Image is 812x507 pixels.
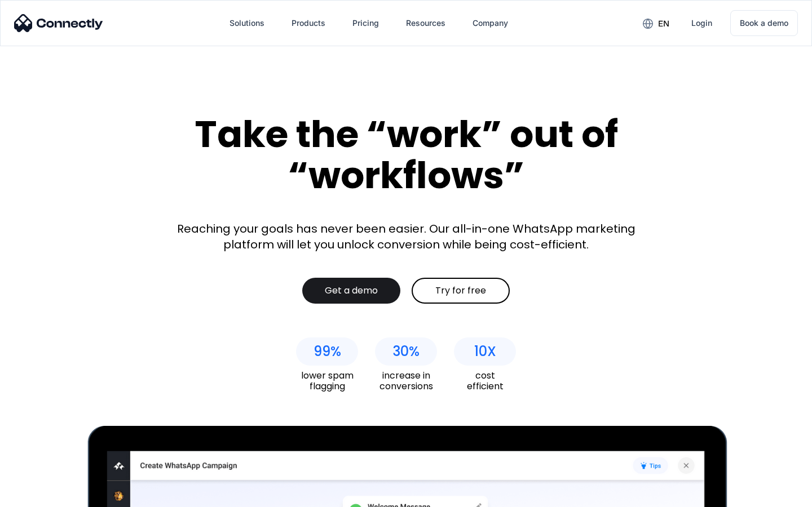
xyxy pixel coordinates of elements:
[352,15,379,31] div: Pricing
[435,285,486,296] div: Try for free
[412,278,510,304] a: Try for free
[14,14,103,32] img: Connectly Logo
[296,370,358,392] div: lower spam flagging
[325,285,378,296] div: Get a demo
[474,344,496,359] div: 10X
[230,15,264,31] div: Solutions
[658,16,669,32] div: en
[152,114,660,195] div: Take the “work” out of “workflows”
[375,370,437,392] div: increase in conversions
[169,221,643,252] div: Reaching your goals has never been easier. Our all-in-one WhatsApp marketing platform will let yo...
[302,278,400,304] a: Get a demo
[314,344,341,359] div: 99%
[691,15,712,31] div: Login
[454,370,516,392] div: cost efficient
[343,10,388,37] a: Pricing
[682,10,721,37] a: Login
[473,15,508,31] div: Company
[406,15,445,31] div: Resources
[11,487,68,503] aside: Language selected: English
[292,15,325,31] div: Products
[23,487,68,503] ul: Language list
[392,344,420,359] div: 30%
[730,10,798,36] a: Book a demo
